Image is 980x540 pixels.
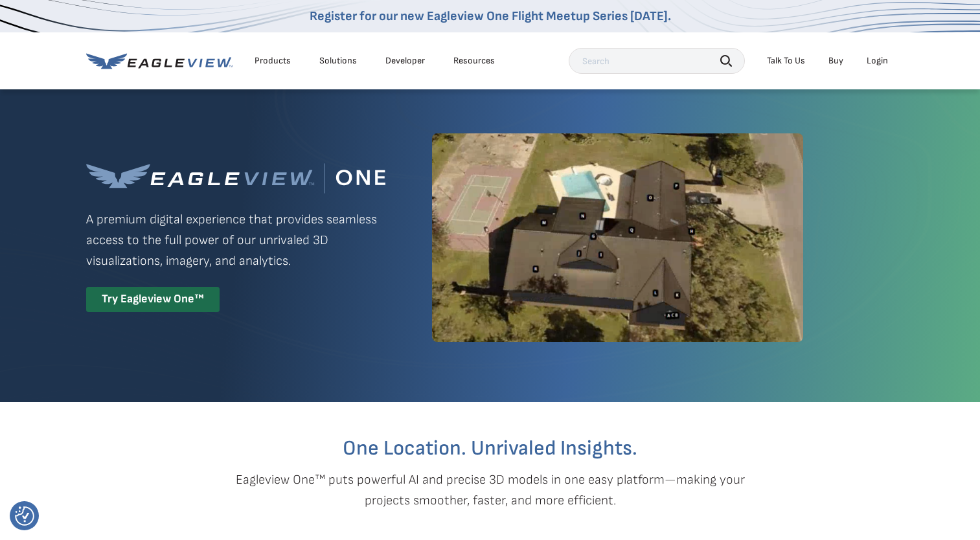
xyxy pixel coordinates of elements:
[319,55,357,67] div: Solutions
[828,55,843,67] a: Buy
[96,438,885,459] h2: One Location. Unrivaled Insights.
[767,55,805,67] div: Talk To Us
[86,287,220,312] div: Try Eagleview One™
[15,506,34,526] button: Consent Preferences
[86,209,385,271] p: A premium digital experience that provides seamless access to the full power of our unrivaled 3D ...
[867,55,888,67] div: Login
[213,469,768,511] p: Eagleview One™ puts powerful AI and precise 3D models in one easy platform—making your projects s...
[310,8,671,24] a: Register for our new Eagleview One Flight Meetup Series [DATE].
[569,48,745,74] input: Search
[255,55,291,67] div: Products
[453,55,495,67] div: Resources
[86,163,385,194] img: Eagleview One™
[385,55,425,67] a: Developer
[15,506,34,526] img: Revisit consent button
